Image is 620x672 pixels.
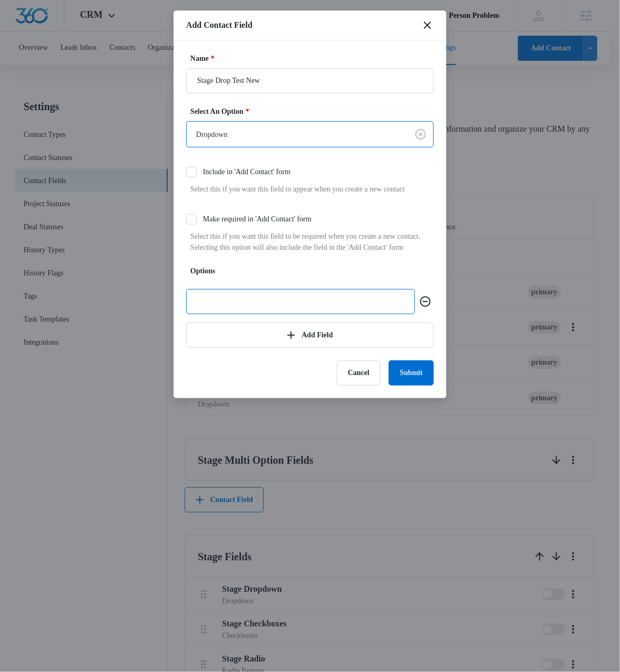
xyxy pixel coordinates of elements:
[190,231,434,253] p: Select this if you want this field to be required when you create a new contact. Selecting this o...
[337,360,380,386] button: Cancel
[186,68,434,93] input: Name
[190,53,438,64] label: Name
[190,106,438,117] label: Select An Option
[417,293,434,310] button: Remove
[190,184,434,195] p: Select this if you want this field to appear when you create a new contact
[186,19,252,31] h1: Add Contact Field
[389,360,434,386] button: Submit
[203,214,312,225] div: Make required in 'Add Contact' form
[203,166,291,177] div: Include in 'Add Contact' form
[190,265,438,276] label: Options
[421,19,434,31] button: close
[186,323,434,348] button: Add Field
[412,126,429,143] button: Clear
